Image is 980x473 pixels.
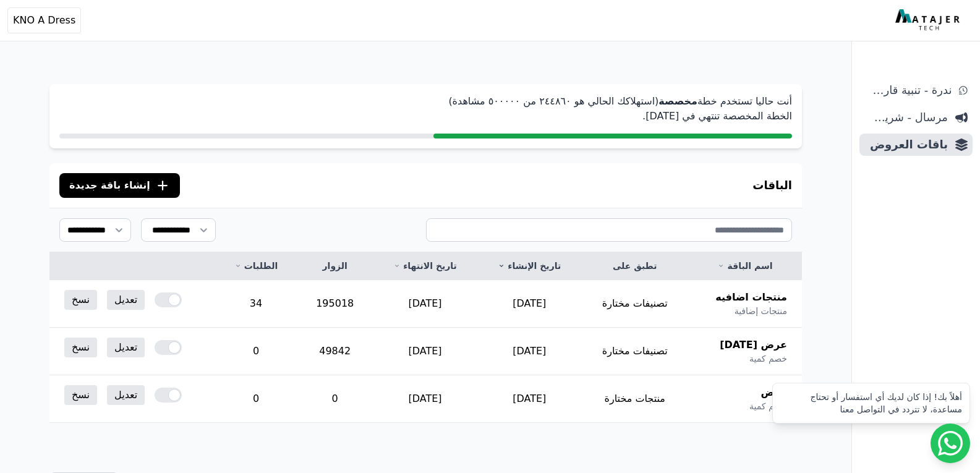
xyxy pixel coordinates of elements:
a: تعديل [107,385,145,405]
td: 0 [215,375,297,423]
span: مرسال - شريط دعاية [864,109,948,126]
a: نسخ [64,338,97,357]
span: منتجات إضافية [735,305,787,317]
td: 0 [215,328,297,375]
span: إنشاء باقة جديدة [69,178,150,193]
a: اسم الباقة [703,260,787,272]
td: تصنيفات مختارة [581,328,688,375]
span: ندرة - تنبية قارب علي النفاذ [864,82,952,99]
td: [DATE] [373,280,477,328]
td: منتجات مختارة [581,375,688,423]
td: [DATE] [477,375,581,423]
td: 34 [215,280,297,328]
td: [DATE] [477,280,581,328]
td: 49842 [297,328,372,375]
span: KNO A Dress [13,13,75,28]
a: نسخ [64,290,97,310]
button: إنشاء باقة جديدة [59,173,180,198]
a: الطلبات [229,260,282,272]
span: باقات العروض [864,136,948,153]
td: [DATE] [373,375,477,423]
td: تصنيفات مختارة [581,280,688,328]
h3: الباقات [752,177,792,194]
a: تعديل [107,338,145,357]
p: أنت حاليا تستخدم خطة (استهلاكك الحالي هو ٢٤٤٨٦۰ من ٥۰۰۰۰۰ مشاهدة) الخطة المخصصة تنتهي في [DATE]. [59,94,792,124]
span: عرض [761,385,787,400]
span: عرض [DATE] [720,338,787,352]
th: الزوار [297,252,372,280]
span: خصم كمية [749,400,787,412]
a: تعديل [107,290,145,310]
span: خصم كمية [749,352,787,365]
td: [DATE] [477,328,581,375]
div: أهلاً بك! إذا كان لديك أي استفسار أو تحتاج مساعدة، لا تتردد في التواصل معنا [780,391,962,415]
strong: مخصصة [658,95,697,107]
button: KNO A Dress [7,7,81,33]
img: MatajerTech Logo [895,9,963,32]
a: نسخ [64,385,97,405]
th: تطبق على [581,252,688,280]
td: 0 [297,375,372,423]
a: تاريخ الإنشاء [492,260,566,272]
td: 195018 [297,280,372,328]
td: [DATE] [373,328,477,375]
span: منتجات اضافيه [715,290,787,305]
a: تاريخ الانتهاء [388,260,462,272]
